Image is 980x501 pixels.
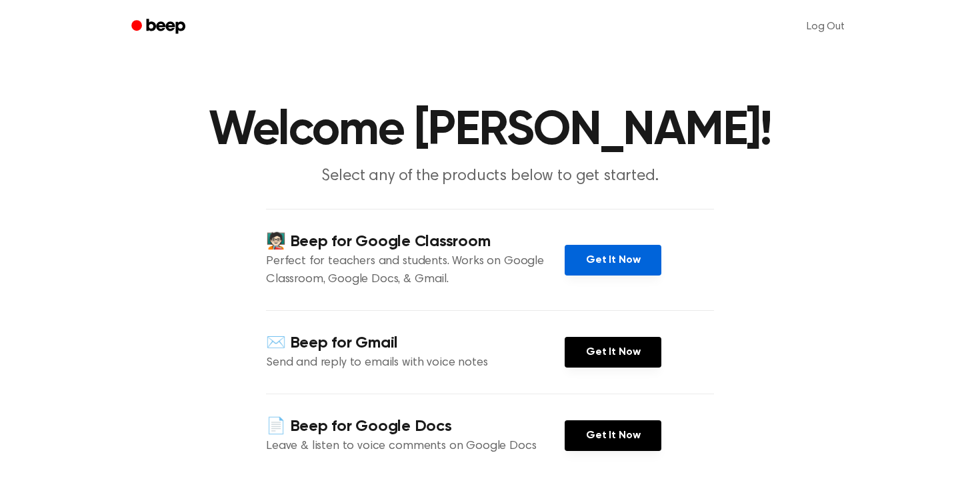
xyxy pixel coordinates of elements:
[266,416,565,438] h4: 📄 Beep for Google Docs
[266,438,565,456] p: Leave & listen to voice comments on Google Docs
[266,231,565,253] h4: 🧑🏻‍🏫 Beep for Google Classroom
[793,11,858,43] a: Log Out
[565,337,661,368] a: Get It Now
[266,354,565,372] p: Send and reply to emails with voice notes
[234,165,746,187] p: Select any of the products below to get started.
[149,107,831,155] h1: Welcome [PERSON_NAME]!
[565,245,661,276] a: Get It Now
[122,14,197,40] a: Beep
[266,253,565,289] p: Perfect for teachers and students. Works on Google Classroom, Google Docs, & Gmail.
[565,420,661,451] a: Get It Now
[266,332,565,354] h4: ✉️ Beep for Gmail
